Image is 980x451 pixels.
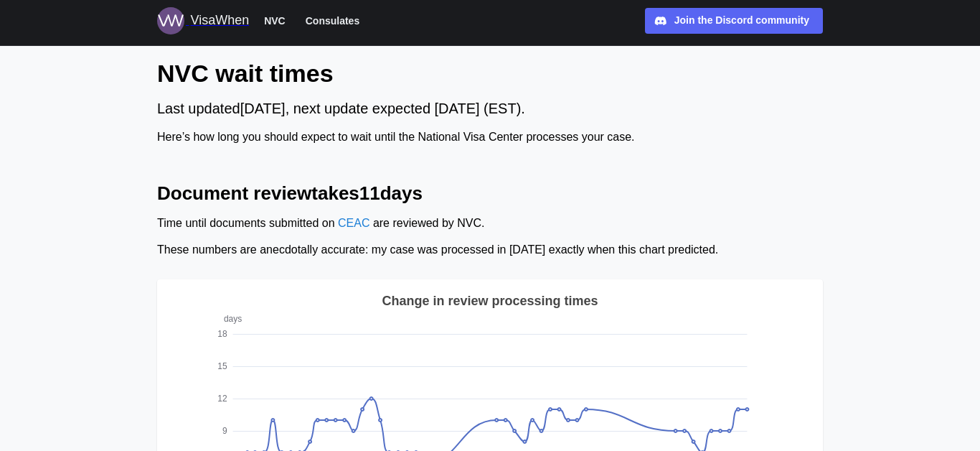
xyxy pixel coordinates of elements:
button: NVC [258,11,292,30]
div: Last updated [DATE] , next update expected [DATE] (EST). [157,98,823,120]
a: Join the Discord community [645,8,823,34]
button: Consulates [299,11,366,30]
div: Here’s how long you should expect to wait until the National Visa Center processes your case. [157,129,823,147]
text: Change in review processing times [382,294,598,308]
div: VisaWhen [190,11,249,31]
text: 12 [217,394,227,404]
text: days [224,314,242,324]
div: Join the Discord community [674,13,809,29]
h2: Document review takes 11 days [157,181,823,206]
span: NVC [264,12,286,29]
div: Time until documents submitted on are reviewed by NVC. [157,215,823,233]
h1: NVC wait times [157,57,823,89]
text: 18 [217,329,227,339]
a: Logo for VisaWhen VisaWhen [157,7,249,34]
span: Consulates [306,12,359,29]
text: 9 [222,426,227,436]
div: These numbers are anecdotally accurate: my case was processed in [DATE] exactly when this chart p... [157,241,823,259]
img: Logo for VisaWhen [157,7,184,34]
text: 15 [217,361,227,371]
a: CEAC [338,217,369,229]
